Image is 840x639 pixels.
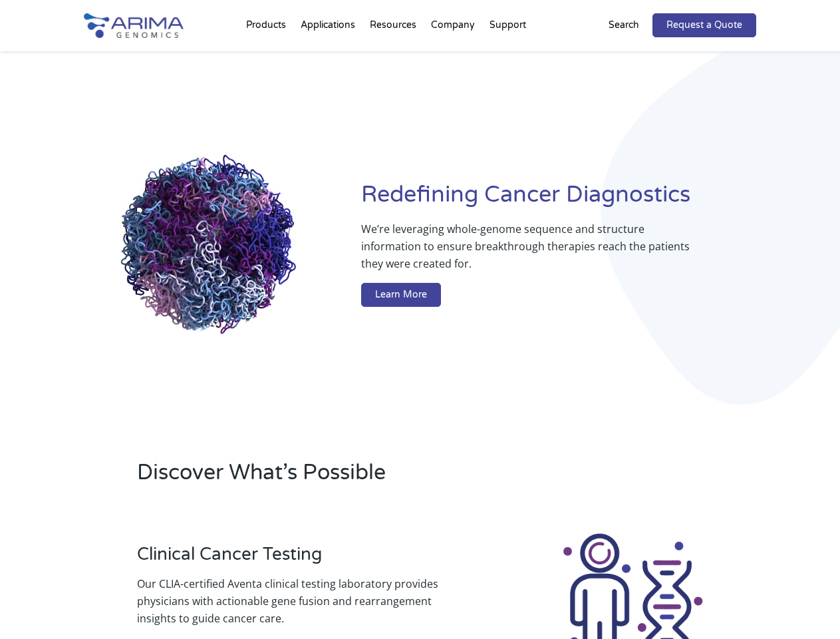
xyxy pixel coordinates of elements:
[137,544,472,575] h3: Clinical Cancer Testing
[84,13,184,38] img: Arima-Genomics-logo
[361,220,703,283] p: We’re leveraging whole-genome sequence and structure information to ensure breakthrough therapies...
[609,17,639,34] p: Search
[137,458,579,498] h2: Discover What’s Possible
[361,283,441,307] a: Learn More
[652,13,756,37] a: Request a Quote
[137,575,472,627] p: Our CLIA-certified Aventa clinical testing laboratory provides physicians with actionable gene fu...
[773,575,840,639] iframe: Chat Widget
[361,180,756,220] h1: Redefining Cancer Diagnostics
